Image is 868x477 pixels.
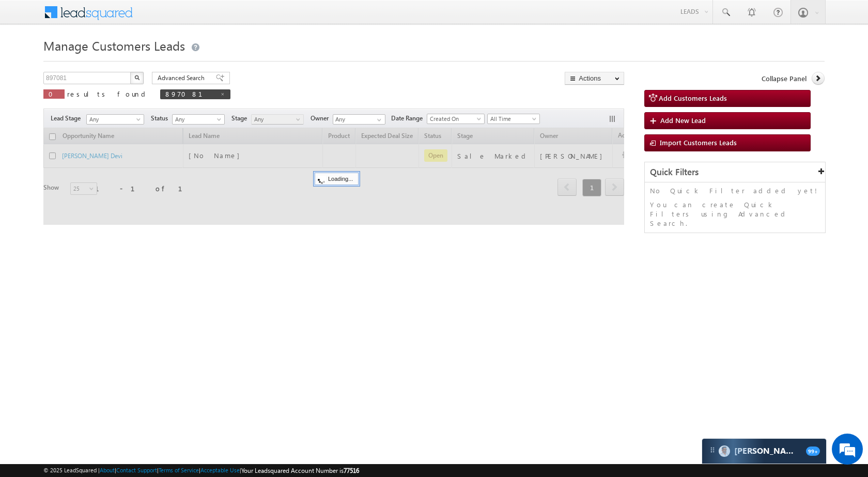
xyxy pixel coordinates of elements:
a: Terms of Service [159,467,199,473]
span: Created On [427,114,481,124]
em: Start Chat [141,318,188,332]
textarea: Type your message and hit 'Enter' [13,96,189,310]
div: Chat with us now [54,54,174,68]
p: No Quick Filter added yet! [650,186,820,195]
button: Actions [565,72,624,85]
img: carter-drag [708,446,717,454]
a: Any [86,114,144,125]
span: Import Customers Leads [660,138,737,147]
span: All Time [488,114,537,124]
span: © 2025 LeadSquared | | | | | [43,466,359,475]
a: About [100,467,115,473]
p: You can create Quick Filters using Advanced Search. [650,200,820,228]
div: Minimize live chat window [169,5,194,30]
img: d_60004797649_company_0_60004797649 [18,54,43,68]
span: Owner [311,114,333,123]
span: Advanced Search [158,73,208,83]
span: Stage [231,114,251,123]
span: Any [173,115,222,124]
span: 77516 [344,467,359,474]
a: Any [172,114,225,125]
a: Contact Support [116,467,157,473]
img: Search [134,75,139,80]
span: Any [87,115,141,124]
a: Show All Items [371,115,384,125]
span: 99+ [806,447,820,456]
span: results found [67,89,149,98]
span: Any [252,115,301,124]
span: Date Range [391,114,427,123]
a: Any [251,114,304,125]
span: Lead Stage [51,114,85,123]
input: Type to Search [333,114,385,125]
span: 0 [49,89,59,98]
a: Acceptable Use [200,467,240,473]
div: Quick Filters [645,162,825,182]
span: 897081 [165,89,215,98]
span: Manage Customers Leads [43,37,185,54]
span: Add Customers Leads [659,94,727,102]
span: Status [151,114,172,123]
span: Collapse Panel [762,74,807,83]
div: carter-dragCarter[PERSON_NAME]99+ [702,438,827,464]
div: Loading... [315,173,359,185]
a: All Time [487,114,540,124]
span: Add New Lead [660,116,706,125]
span: Your Leadsquared Account Number is [241,467,359,474]
a: Created On [427,114,485,124]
